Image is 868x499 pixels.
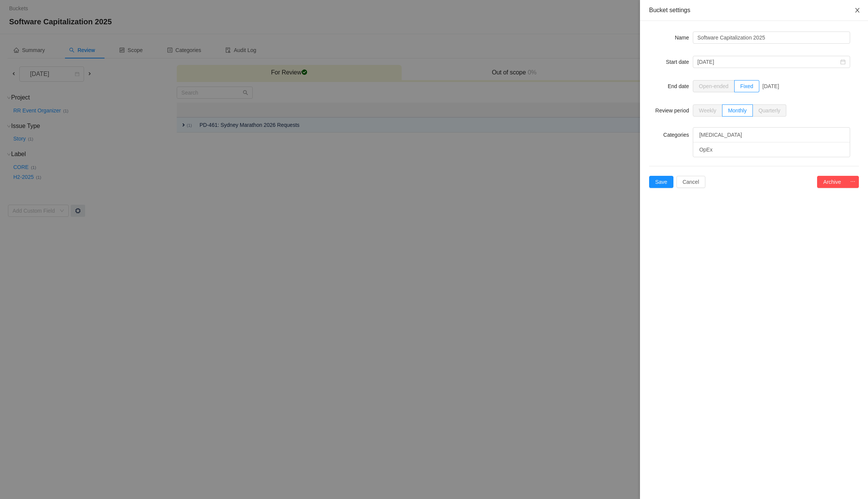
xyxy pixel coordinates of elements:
span: Monthly [728,107,747,114]
button: Cancel [676,176,705,188]
span: Open-ended [699,83,729,89]
span: Quarterly [759,107,781,114]
h4: OpEx [699,145,844,154]
i: icon: calendar [840,59,846,65]
button: icon: ellipsis [847,176,859,188]
button: Archive [817,176,847,188]
label: Categories [663,132,693,138]
span: [DATE] [762,83,779,89]
i: icon: close [854,7,860,13]
label: Review period [655,107,693,114]
div: Bucket settings [649,6,859,14]
span: Fixed [740,83,753,89]
label: Name [675,35,693,41]
label: Start date [666,59,693,65]
input: Select date [693,56,850,68]
button: Save [649,176,673,188]
h4: [MEDICAL_DATA] [699,131,844,139]
input: Bucket name [693,32,850,44]
span: Weekly [699,107,716,114]
label: End date [668,83,693,89]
